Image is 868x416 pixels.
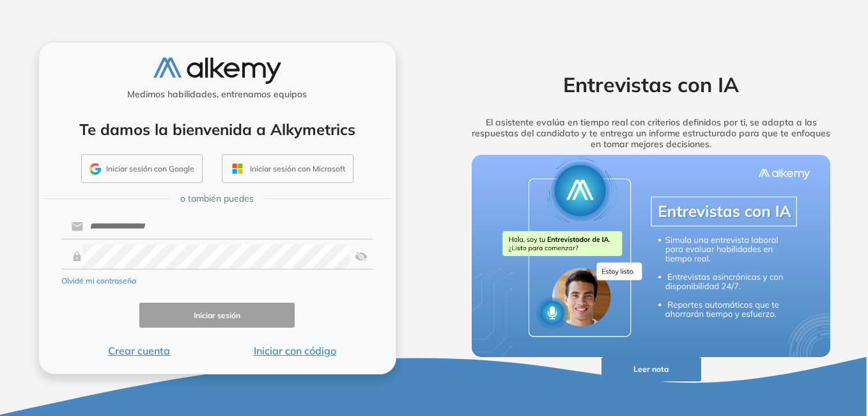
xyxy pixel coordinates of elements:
[452,117,851,149] h5: El asistente evalúa en tiempo real con criterios definidos por ti, se adapta a las respuestas del...
[56,120,379,139] h4: Te damos la bienvenida a Alkymetrics
[44,89,391,100] h5: Medimos habilidades, entrenamos equipos
[89,163,101,175] img: GMAIL_ICON
[81,154,203,184] button: Iniciar sesión con Google
[61,343,217,358] button: Crear cuenta
[355,244,368,269] img: asd
[452,72,851,97] h2: Entrevistas con IA
[180,192,254,205] span: o también puedes
[217,343,373,358] button: Iniciar con código
[61,275,136,287] button: Olvidé mi contraseña
[153,58,281,84] img: logo-alkemy
[601,357,701,382] button: Leer nota
[472,155,831,357] img: img-more-info
[230,161,245,176] img: OUTLOOK_ICON
[139,303,295,328] button: Iniciar sesión
[222,154,353,184] button: Iniciar sesión con Microsoft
